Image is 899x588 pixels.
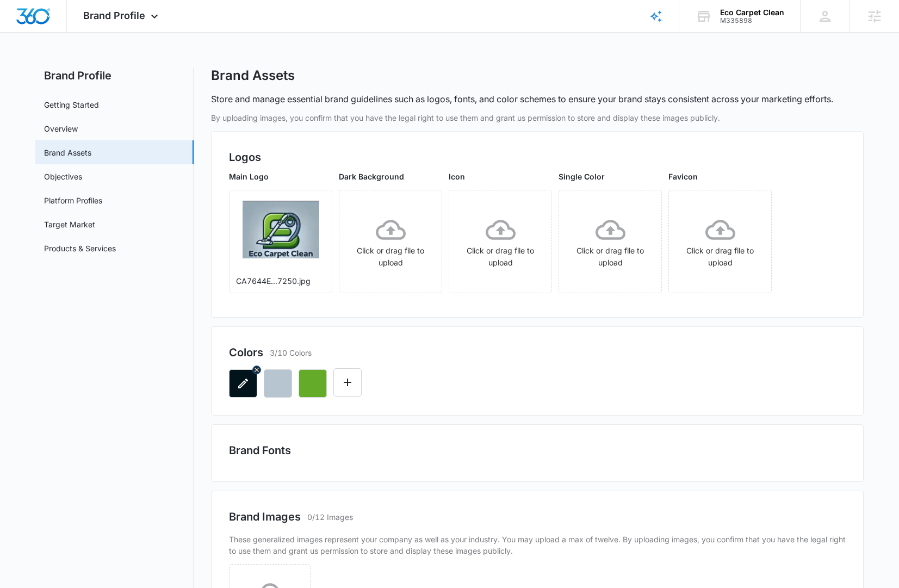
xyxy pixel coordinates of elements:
div: Click or drag file to upload [449,215,551,269]
a: Target Market [44,219,95,230]
span: Click or drag file to upload [559,190,661,293]
p: Dark Background [339,171,442,182]
h2: Colors [229,344,263,361]
p: By uploading images, you confirm that you have the legal right to use them and grant us permissio... [211,112,864,123]
h2: Brand Profile [35,67,194,84]
p: 3/10 Colors [270,347,312,358]
span: Click or drag file to upload [449,190,551,293]
span: Click or drag file to upload [339,190,442,293]
div: Click or drag file to upload [669,215,771,269]
p: Main Logo [229,171,332,182]
div: Click or drag file to upload [339,215,442,269]
div: account id [720,17,784,24]
span: Click or drag file to upload [669,190,771,293]
h1: Brand Assets [211,67,295,84]
div: account name [720,8,784,17]
img: User uploaded logo [243,201,319,258]
h2: Logos [229,149,846,165]
button: Edit Color [333,368,362,397]
a: Products & Services [44,243,116,254]
a: Platform Profiles [44,195,102,206]
a: Brand Assets [44,147,91,158]
p: 0/12 Images [307,511,353,523]
div: Click or drag file to upload [559,215,661,269]
p: Favicon [668,171,772,182]
h2: Brand Images [229,509,301,525]
p: These generalized images represent your company as well as your industry. You may upload a max of... [229,534,846,556]
a: Overview [44,123,78,134]
a: Getting Started [44,99,99,110]
p: Store and manage essential brand guidelines such as logos, fonts, and color schemes to ensure you... [211,92,833,106]
h2: Brand Fonts [229,442,846,459]
p: Single Color [559,171,662,182]
span: Brand Profile [83,10,145,21]
p: Icon [449,171,552,182]
a: Objectives [44,171,82,182]
p: CA7644E...7250.jpg [236,275,325,287]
